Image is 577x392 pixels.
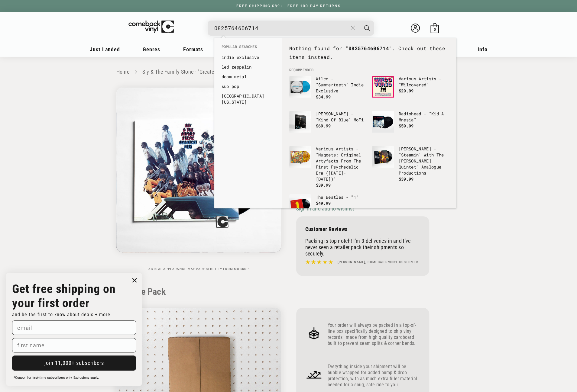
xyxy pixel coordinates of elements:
p: The Beatles - "1" [316,194,366,200]
div: Recommended [282,38,456,208]
span: Info [478,46,488,53]
img: Various Artists - "Nuggets: Original Artyfacts From The First Psychedelic Era (1965-1968)" [289,146,311,168]
li: no_result_products: Miles Davis - "Steamin' With The Miles Davis Quintet" Analogue Productions [369,143,452,185]
a: FREE SHIPPING $89+ | FREE 100-DAY RETURNS [230,4,347,8]
span: $39.99 [316,182,331,188]
span: 0 [433,27,436,32]
p: Your order will always be packed in a top-of-line box specifically designed to ship vinyl records... [328,322,420,346]
a: The Beatles - "1" The Beatles - "1" $49.99 [289,194,366,223]
li: no_result_products: Miles Davis - "Kind Of Blue" MoFi [286,108,369,143]
strong: 0825764606714 [348,45,389,51]
span: $49.99 [316,200,331,206]
img: Miles Davis - "Kind Of Blue" MoFi [289,111,311,133]
p: [PERSON_NAME] - "Kind Of Blue" MoFi [316,111,366,123]
span: $29.99 [399,88,414,94]
a: Miles Davis - "Steamin' With The Miles Davis Quintet" Analogue Productions [PERSON_NAME] - "Steam... [372,146,449,182]
img: The Beatles - "1" [289,194,311,216]
span: Sign in and add to wishlist [296,205,354,212]
strong: Get free shipping on your first order [12,282,116,310]
li: no_result_suggestions: led zeppelin [219,62,278,72]
h4: [PERSON_NAME], Comeback Vinyl customer [338,260,418,265]
div: No Results [286,44,452,68]
p: Actual appearance may vary slightly from mockup [116,267,281,271]
input: first name [12,338,136,352]
a: Wilco - "Summerteeth" Indie Exclusive Wilco - "Summerteeth" Indie Exclusive $34.99 [289,76,366,105]
a: led zeppelin [222,64,275,70]
a: doom metal [222,74,275,80]
span: Formats [183,46,203,53]
button: join 11,000+ subscribers [12,355,136,371]
img: Radiohead - "Kid A Mnesia" [372,111,394,133]
a: sub pop [222,83,275,89]
img: Various Artists - "Wilcovered" [372,76,394,98]
a: indie exclusive [222,54,275,60]
img: Frame_4_1.png [305,366,323,383]
p: Nothing found for " ". Check out these items instead. [289,44,449,62]
p: Packing is top notch! I'm 3 deliveries in and I've never seen a retailer pack their shipments so ... [305,238,420,257]
li: no_result_suggestions: hotel california [219,91,278,107]
p: Everything inside your shipment will be bubble wrapped for added bump & drop protection, with as ... [328,364,420,388]
p: Customer Reviews [305,226,420,232]
img: Wilco - "Summerteeth" Indie Exclusive [289,76,311,98]
img: Miles Davis - "Steamin' With The Miles Davis Quintet" Analogue Productions [372,146,394,168]
p: Wilco - "Summerteeth" Indie Exclusive [316,76,366,94]
a: [GEOGRAPHIC_DATA][US_STATE] [222,93,275,105]
p: Various Artists - "Wilcovered" [399,76,449,88]
li: no_result_suggestions: indie exclusive [219,53,278,62]
li: no_result_products: Radiohead - "Kid A Mnesia" [369,108,452,143]
input: email [12,320,136,335]
a: Miles Davis - "Kind Of Blue" MoFi [PERSON_NAME] - "Kind Of Blue" MoFi $69.99 [289,111,366,140]
p: [PERSON_NAME] - "Steamin' With The [PERSON_NAME] Quintet" Analogue Productions [399,146,449,176]
span: *Coupon for first-time subscribers only. Exclusions apply. [14,376,99,380]
a: Radiohead - "Kid A Mnesia" Radiohead - "Kid A Mnesia" $59.99 [372,111,449,140]
img: Frame_4.png [305,324,323,342]
li: no_result_products: The Beatles - "1" [286,191,369,226]
input: When autocomplete results are available use up and down arrows to review and enter to select [214,22,348,34]
li: Popular Searches [219,44,278,53]
button: Sign in and add to wishlist [296,205,356,212]
span: $39.99 [399,176,414,182]
span: $69.99 [316,123,331,129]
h2: How We Pack [116,286,461,297]
span: Just Landed [90,46,120,53]
p: Radiohead - "Kid A Mnesia" [399,111,449,123]
a: Various Artists - "Wilcovered" Various Artists - "Wilcovered" $29.99 [372,76,449,105]
li: no_result_products: Various Artists - "Nuggets: Original Artyfacts From The First Psychedelic Era... [286,143,369,191]
nav: breadcrumbs [116,68,461,76]
div: Popular Searches [214,38,282,110]
div: Search [208,21,374,36]
p: Various Artists - "Nuggets: Original Artyfacts From The First Psychedelic Era ([DATE]-[DATE])" [316,146,366,182]
li: Recommended [286,67,452,73]
button: Close dialog [130,276,139,285]
li: no_result_products: Wilco - "Summerteeth" Indie Exclusive [286,73,369,108]
img: star5.svg [305,258,333,266]
li: no_result_suggestions: doom metal [219,72,278,82]
li: no_result_suggestions: sub pop [219,82,278,91]
media-gallery: Gallery Viewer [116,88,281,271]
button: Search [359,21,374,36]
a: Various Artists - "Nuggets: Original Artyfacts From The First Psychedelic Era (1965-1968)" Variou... [289,146,366,188]
li: no_result_products: Various Artists - "Wilcovered" [369,73,452,108]
button: Close [347,21,358,34]
a: Sly & The Family Stone - "Greatest Hits" [142,69,230,75]
span: and be the first to know about deals + more [12,312,110,317]
span: Genres [143,46,160,53]
a: Home [116,69,129,75]
span: $59.99 [399,123,414,129]
span: $34.99 [316,94,331,100]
